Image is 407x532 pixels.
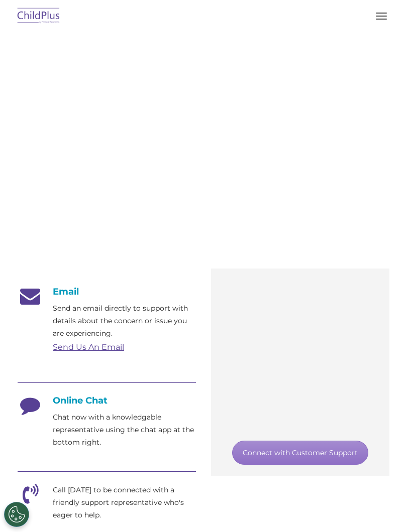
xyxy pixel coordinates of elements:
p: Call [DATE] to be connected with a friendly support representative who's eager to help. [53,484,196,521]
button: Cookies Settings [4,502,29,527]
a: Send Us An Email [53,342,124,352]
p: Chat now with a knowledgable representative using the chat app at the bottom right. [53,411,196,449]
h4: Email [18,286,196,297]
p: Send an email directly to support with details about the concern or issue you are experiencing. [53,302,196,340]
img: ChildPlus by Procare Solutions [15,5,62,28]
h4: Online Chat [18,395,196,406]
a: Connect with Customer Support [232,441,368,465]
